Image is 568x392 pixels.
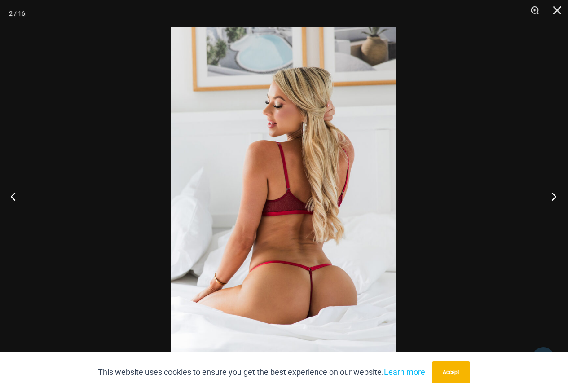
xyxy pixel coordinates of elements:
[9,7,25,20] div: 2 / 16
[432,361,470,383] button: Accept
[171,27,396,365] img: Guilty Pleasures Red 1045 Bra 689 Micro 06
[534,174,568,219] button: Next
[384,367,425,377] a: Learn more
[98,366,425,379] p: This website uses cookies to ensure you get the best experience on our website.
